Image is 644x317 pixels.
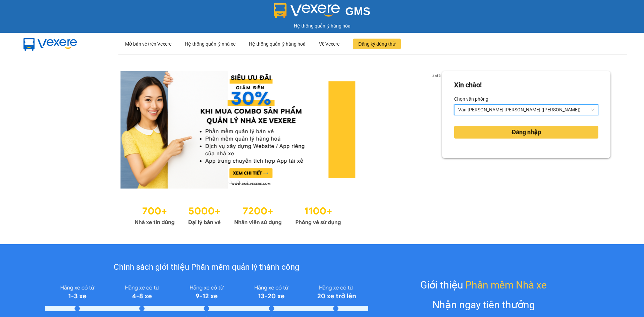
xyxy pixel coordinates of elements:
[228,180,231,183] li: slide item 1
[353,39,401,49] button: Đăng ký dùng thử
[465,277,547,293] span: Phần mềm Nhà xe
[236,180,239,183] li: slide item 2
[319,33,339,55] div: Về Vexere
[358,40,395,48] span: Đăng ký dùng thử
[454,80,482,90] div: Xin chào!
[125,33,171,55] div: Mở bán vé trên Vexere
[249,33,306,55] div: Hệ thống quản lý hàng hoá
[45,261,368,274] div: Chính sách giới thiệu Phần mềm quản lý thành công
[2,22,642,30] div: Hệ thống quản lý hàng hóa
[345,5,370,17] span: GMS
[274,10,371,15] a: GMS
[454,126,598,139] button: Đăng nhập
[135,202,341,227] img: Statistics.png
[458,105,594,115] span: Văn Phòng Trần Phú (Mường Thanh)
[420,277,547,293] div: Giới thiệu
[34,71,43,189] button: previous slide / item
[430,71,442,80] p: 2 of 3
[433,71,442,189] button: next slide / item
[185,33,235,55] div: Hệ thống quản lý nhà xe
[274,3,340,18] img: logo 2
[17,33,84,55] img: mbUUG5Q.png
[454,94,488,104] label: Chọn văn phòng
[512,127,541,137] span: Đăng nhập
[245,180,247,183] li: slide item 3
[432,297,535,313] div: Nhận ngay tiền thưởng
